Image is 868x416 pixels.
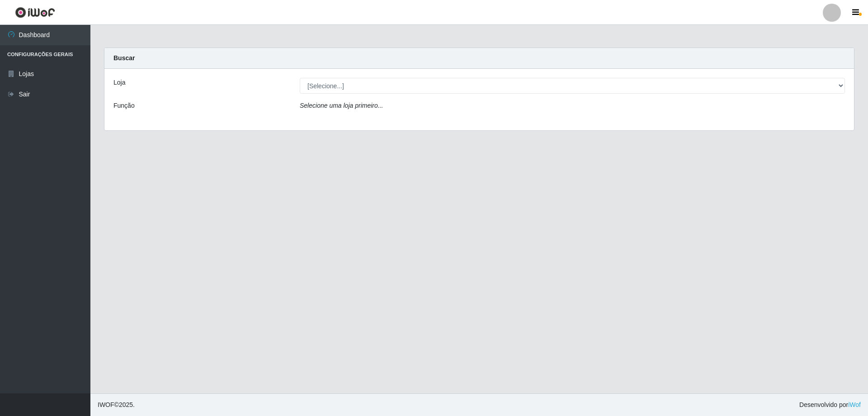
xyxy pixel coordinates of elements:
i: Selecione uma loja primeiro... [300,102,383,109]
span: Desenvolvido por [799,400,861,410]
a: iWof [848,401,861,408]
span: © 2025 . [98,400,135,410]
label: Loja [113,78,125,87]
strong: Buscar [113,54,135,62]
label: Função [113,101,135,110]
span: IWOF [98,401,114,408]
img: CoreUI Logo [15,7,55,18]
